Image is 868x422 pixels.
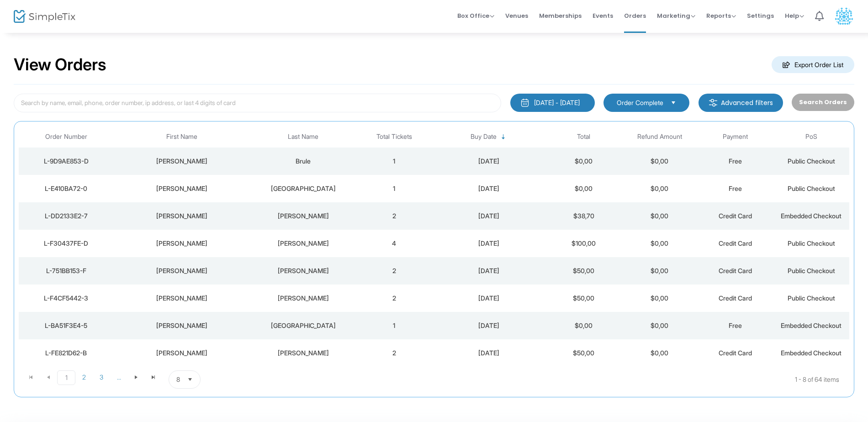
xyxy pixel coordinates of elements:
span: Memberships [539,4,582,27]
img: filter [709,98,718,107]
span: Public Checkout [788,239,835,247]
span: Credit Card [719,294,752,302]
span: Free [729,185,742,192]
span: Credit Card [719,267,752,274]
div: L-DD2133E2-7 [21,211,111,221]
span: Events [593,4,613,27]
td: 2 [356,257,432,285]
span: Help [785,11,804,20]
td: $0,00 [622,257,698,285]
span: Public Checkout [788,185,835,192]
h2: View Orders [14,55,106,75]
td: 2 [356,339,432,367]
span: Order Number [45,133,87,141]
button: [DATE] - [DATE] [510,94,595,112]
td: $50,00 [546,257,622,285]
span: Public Checkout [788,267,835,274]
td: 2 [356,285,432,312]
td: $0,00 [622,175,698,202]
th: Total [546,126,622,148]
div: L-751BB153-F [21,266,111,275]
td: 1 [356,312,432,339]
th: Refund Amount [622,126,698,148]
m-button: Advanced filters [699,94,783,112]
span: Page 3 [93,370,110,384]
div: Anne [116,348,248,358]
span: Page 4 [110,370,127,384]
span: Box Office [457,11,494,20]
div: Nicole [116,321,248,330]
span: Orders [624,4,646,27]
td: $50,00 [546,339,622,367]
span: Payment [723,133,748,141]
div: 2025-09-22 [434,184,544,193]
div: Nicole [116,184,248,193]
span: Marketing [657,11,695,20]
div: 2025-09-20 [434,294,544,303]
div: 2025-09-21 [434,211,544,221]
button: Select [667,98,680,108]
span: Page 2 [75,370,93,384]
div: Jeannine [116,294,248,303]
span: Embedded Checkout [781,322,842,329]
div: Piette [252,294,354,303]
span: Public Checkout [788,157,835,165]
span: Credit Card [719,239,752,247]
img: monthly [520,98,529,107]
kendo-pager-info: 1 - 8 of 64 items [291,370,839,389]
div: Michaud [252,239,354,248]
span: Page 1 [57,370,75,385]
td: 1 [356,148,432,175]
div: L-9D9AE853-D [21,157,111,166]
td: $0,00 [546,148,622,175]
div: [DATE] - [DATE] [534,98,580,107]
span: Order Complete [617,98,663,107]
span: Sortable [500,133,507,141]
span: Go to the next page [132,374,140,381]
span: Embedded Checkout [781,212,842,220]
div: Claire [116,266,248,275]
span: Free [729,322,742,329]
div: Proulx-Séguin [252,348,354,358]
span: Credit Card [719,349,752,357]
td: $0,00 [622,202,698,230]
input: Search by name, email, phone, order number, ip address, or last 4 digits of card [14,94,501,112]
div: Brule [252,157,354,166]
td: 4 [356,230,432,257]
span: Reports [706,11,736,20]
button: Select [184,371,196,388]
td: $0,00 [622,312,698,339]
span: Free [729,157,742,165]
span: Go to the last page [145,370,162,384]
div: 2025-09-19 [434,348,544,358]
span: First Name [166,133,197,141]
div: 2025-09-20 [434,266,544,275]
div: L-FE821D62-B [21,348,111,358]
span: Go to the next page [127,370,145,384]
td: $0,00 [546,175,622,202]
td: $0,00 [546,312,622,339]
div: 2025-09-19 [434,321,544,330]
div: L-BA51F3E4-5 [21,321,111,330]
span: Settings [747,4,774,27]
span: Public Checkout [788,294,835,302]
span: Last Name [288,133,318,141]
div: Arcand [252,266,354,275]
th: Total Tickets [356,126,432,148]
td: $0,00 [622,339,698,367]
div: 2025-09-22 [434,157,544,166]
td: 2 [356,202,432,230]
span: Embedded Checkout [781,349,842,357]
td: $100,00 [546,230,622,257]
td: $0,00 [622,148,698,175]
div: 2025-09-21 [434,239,544,248]
div: Rochefort [252,184,354,193]
td: $38,70 [546,202,622,230]
span: PoS [805,133,817,141]
div: Susie [116,239,248,248]
div: Beaudry-Hull [252,211,354,221]
td: $50,00 [546,285,622,312]
td: 1 [356,175,432,202]
span: Credit Card [719,212,752,220]
div: Brigitte [116,211,248,221]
